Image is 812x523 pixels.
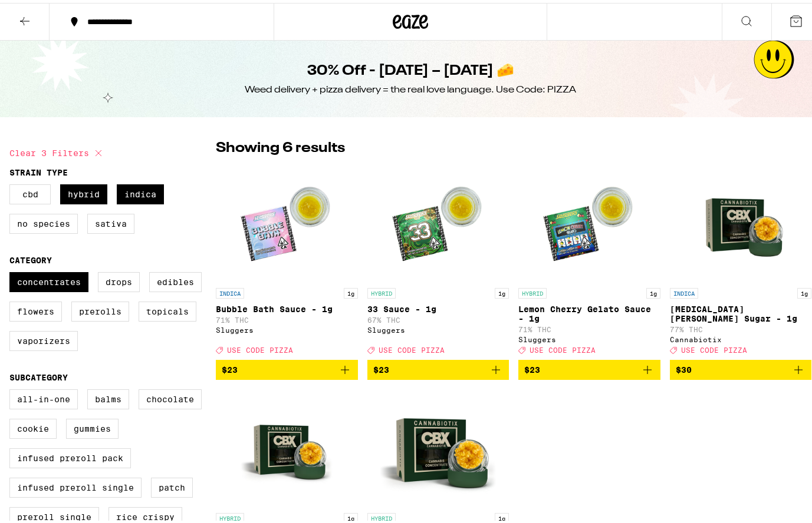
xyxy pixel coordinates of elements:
[9,386,78,406] label: All-In-One
[518,161,660,357] a: Open page for Lemon Cherry Gelato Sauce - 1g from Sluggers
[9,328,78,348] label: Vaporizers
[245,81,576,94] div: Weed delivery + pizza delivery = the real love language. Use Code: PIZZA
[379,386,497,504] img: Cannabiotix - Milky Melon Terp Sugar - 1g
[151,475,193,495] label: Patch
[98,269,140,289] label: Drops
[9,269,88,289] label: Concentrates
[670,323,812,330] p: 77% THC
[9,165,68,174] legend: Strain Type
[367,510,396,521] p: HYBRID
[797,285,811,296] p: 1g
[307,58,514,78] h1: 30% Off - [DATE] – [DATE] 🧀
[9,135,106,165] button: Clear 3 filters
[139,299,196,319] label: Topicals
[9,299,62,319] label: Flowers
[518,302,660,320] p: Lemon Cherry Gelato Sauce - 1g
[518,333,660,340] div: Sluggers
[87,386,129,406] label: Balms
[367,302,509,311] p: 33 Sauce - 1g
[367,313,509,321] p: 67% THC
[117,181,164,201] label: Indica
[216,302,358,311] p: Bubble Bath Sauce - 1g
[670,161,812,357] a: Open page for Jet Lag OG Terp Sugar - 1g from Cannabiotix
[670,357,812,377] button: Add to bag
[228,386,346,504] img: Cannabiotix - Milk Master Live Resin Terp Sugar
[216,323,358,331] div: Sluggers
[9,416,57,436] label: Cookie
[9,475,142,495] label: Infused Preroll Single
[670,302,812,320] p: [MEDICAL_DATA] [PERSON_NAME] Sugar - 1g
[222,362,238,372] span: $23
[530,161,648,279] img: Sluggers - Lemon Cherry Gelato Sauce - 1g
[227,343,293,351] span: USE CODE PIZZA
[344,285,358,296] p: 1g
[216,285,244,296] p: INDICA
[367,285,396,296] p: HYBRID
[379,161,497,279] img: Sluggers - 33 Sauce - 1g
[681,343,747,351] span: USE CODE PIZZA
[670,333,812,340] div: Cannabiotix
[367,161,509,357] a: Open page for 33 Sauce - 1g from Sluggers
[646,285,660,296] p: 1g
[216,510,244,521] p: HYBRID
[524,362,540,372] span: $23
[60,181,107,201] label: Hybrid
[367,323,509,331] div: Sluggers
[373,362,389,372] span: $23
[216,135,345,155] p: Showing 6 results
[518,323,660,330] p: 71% THC
[149,269,202,289] label: Edibles
[66,416,119,436] label: Gummies
[216,161,358,357] a: Open page for Bubble Bath Sauce - 1g from Sluggers
[344,510,358,521] p: 1g
[676,362,692,372] span: $30
[139,386,202,406] label: Chocolate
[367,357,509,377] button: Add to bag
[518,285,547,296] p: HYBRID
[495,510,509,521] p: 1g
[9,370,68,379] legend: Subcategory
[228,161,346,279] img: Sluggers - Bubble Bath Sauce - 1g
[9,445,131,465] label: Infused Preroll Pack
[9,211,78,231] label: No Species
[216,357,358,377] button: Add to bag
[71,299,129,319] label: Prerolls
[518,357,660,377] button: Add to bag
[216,313,358,321] p: 71% THC
[87,211,134,231] label: Sativa
[670,285,698,296] p: INDICA
[379,343,445,351] span: USE CODE PIZZA
[530,343,596,351] span: USE CODE PIZZA
[9,181,51,201] label: CBD
[9,253,52,262] legend: Category
[495,285,509,296] p: 1g
[682,161,800,279] img: Cannabiotix - Jet Lag OG Terp Sugar - 1g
